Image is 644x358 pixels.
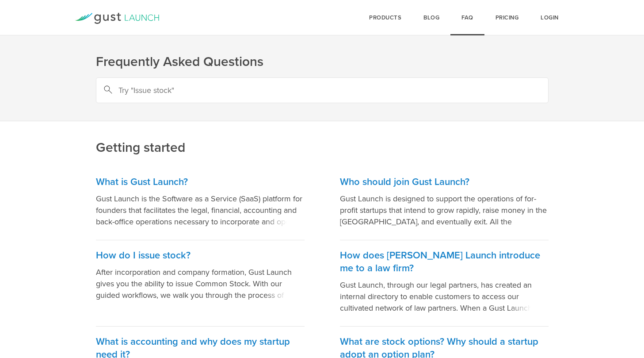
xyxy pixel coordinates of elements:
[96,176,305,189] h3: What is Gust Launch?
[96,53,549,71] h1: Frequently Asked Questions
[340,279,549,314] p: Gust Launch, through our legal partners, has created an internal directory to enable customers to...
[96,266,305,301] p: After incorporation and company formation, Gust Launch gives you the ability to issue Common Stoc...
[96,167,305,240] a: What is Gust Launch? Gust Launch is the Software as a Service (SaaS) platform for founders that f...
[340,193,549,227] p: Gust Launch is designed to support the operations of for-profit startups that intend to grow rapi...
[340,240,549,327] a: How does [PERSON_NAME] Launch introduce me to a law firm? Gust Launch, through our legal partners...
[340,249,549,275] h3: How does [PERSON_NAME] Launch introduce me to a law firm?
[96,193,305,227] p: Gust Launch is the Software as a Service (SaaS) platform for founders that facilitates the legal,...
[96,77,549,103] input: Try "Issue stock"
[96,249,305,262] h3: How do I issue stock?
[340,176,549,189] h3: Who should join Gust Launch?
[96,240,305,327] a: How do I issue stock? After incorporation and company formation, Gust Launch gives you the abilit...
[340,167,549,240] a: Who should join Gust Launch? Gust Launch is designed to support the operations of for-profit star...
[96,79,549,157] h2: Getting started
